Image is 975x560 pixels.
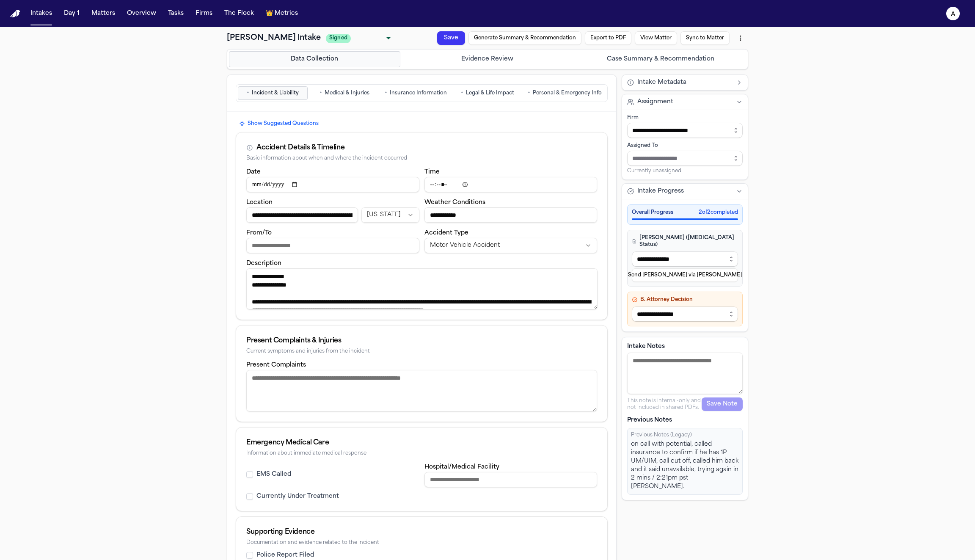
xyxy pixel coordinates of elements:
button: Go to Personal & Emergency Info [524,86,606,100]
input: Incident location [246,207,358,223]
label: Date [246,169,261,175]
div: Previous Notes (Legacy) [631,432,739,439]
button: Incident state [361,207,419,223]
button: Day 1 [61,6,83,21]
label: Currently Under Treatment [256,492,339,501]
label: Police Report Filed [256,551,314,560]
label: Present Complaints [246,362,306,368]
label: Weather Conditions [424,199,485,206]
button: Go to Data Collection step [229,51,400,67]
button: Assignment [622,94,748,110]
span: 2 of 2 completed [699,209,738,216]
button: The Flock [221,6,257,21]
img: Finch Logo [10,10,20,18]
span: Incident & Liability [252,90,299,97]
button: Tasks [165,6,187,21]
div: Accident Details & Timeline [256,143,344,153]
h4: [PERSON_NAME] ([MEDICAL_DATA] Status) [632,234,738,248]
label: Location [246,199,273,206]
nav: Intake steps [229,51,746,67]
button: Matters [88,6,118,21]
label: Time [424,169,440,175]
button: Go to Incident & Liability [238,86,308,100]
input: Weather conditions [424,207,598,223]
span: Intake Progress [637,187,684,196]
button: Go to Legal & Life Impact [452,86,522,100]
p: This note is internal-only and not included in shared PDFs. [627,397,702,411]
button: Intake Progress [622,184,748,199]
textarea: Intake notes [627,353,743,394]
span: Overall Progress [632,209,673,216]
button: Intake Metadata [622,75,748,90]
textarea: Incident description [246,268,598,309]
span: • [247,89,249,97]
button: Firms [192,6,216,21]
input: Assign to staff member [627,151,743,166]
div: Current symptoms and injuries from the incident [246,348,597,355]
div: on call with potential, called insurance to confirm if he has 1P UM/UIM, call cut off, called him... [631,440,739,491]
input: Incident time [424,177,598,192]
button: Overview [124,6,160,21]
span: • [528,89,530,97]
button: Sync to Matter [501,229,520,280]
button: Export to PDF [491,134,510,182]
label: EMS Called [256,470,291,479]
h4: B. Attorney Decision [632,296,738,303]
input: From/To destination [246,238,419,253]
div: Present Complaints & Injuries [246,336,597,346]
label: Hospital/Medical Facility [424,464,499,470]
button: Send [PERSON_NAME] via [PERSON_NAME] [632,268,738,282]
a: Home [10,10,20,18]
span: • [319,89,322,97]
button: Go to Evidence Review step [402,51,573,67]
span: Medical & Injuries [325,90,369,97]
button: Go to Case Summary & Recommendation step [575,51,746,67]
div: Documentation and evidence related to the incident [246,540,597,546]
span: Insurance Information [390,90,447,97]
label: Description [246,260,281,267]
span: Assignment [637,98,673,106]
span: • [385,89,387,97]
span: Legal & Life Impact [466,90,514,97]
input: Hospital or medical facility [424,472,598,487]
button: Go to Medical & Injuries [309,86,379,100]
span: Currently unassigned [627,168,681,174]
textarea: Present complaints [246,370,597,411]
div: Information about immediate medical response [246,450,597,457]
div: Emergency Medical Care [246,438,597,448]
div: Supporting Evidence [246,527,597,537]
label: Accident Type [424,230,468,236]
input: Select firm [627,123,743,138]
span: Personal & Emergency Info [533,90,602,97]
button: crownMetrics [262,6,301,21]
div: Basic information about when and where the incident occurred [246,155,597,162]
button: More actions [506,281,523,298]
button: Go to Insurance Information [381,86,451,100]
label: From/To [246,230,272,236]
div: Firm [627,114,743,121]
label: Intake Notes [627,342,743,351]
button: Show Suggested Questions [236,119,322,129]
button: View Matter [496,184,514,227]
span: Intake Metadata [637,78,686,87]
button: Intakes [27,6,55,21]
span: • [461,89,463,97]
div: Assigned To [627,142,743,149]
input: Incident date [246,177,419,192]
p: Previous Notes [627,416,743,425]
